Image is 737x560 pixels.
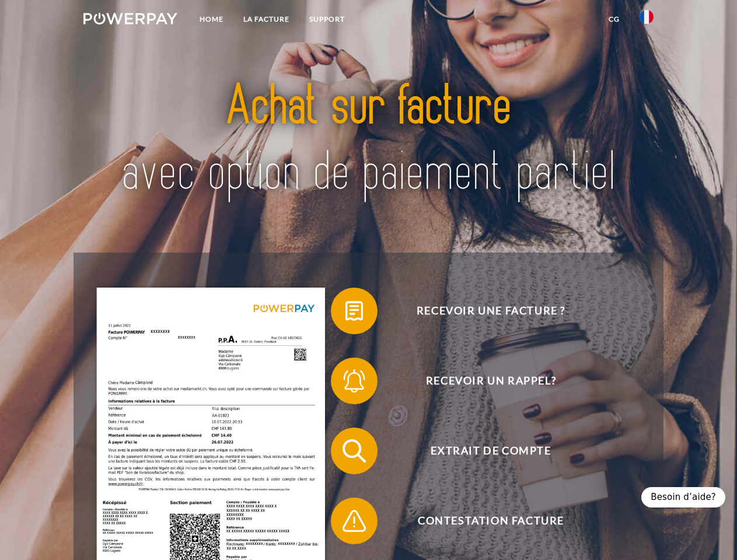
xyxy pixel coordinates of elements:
span: Recevoir une facture ? [348,288,634,334]
span: Extrait de compte [348,428,634,474]
button: Extrait de compte [331,428,634,474]
img: qb_bell.svg [340,366,369,395]
a: CG [599,9,630,30]
img: fr [640,10,654,24]
img: qb_search.svg [340,436,369,466]
button: Contestation Facture [331,498,634,544]
img: qb_warning.svg [340,506,369,535]
span: Recevoir un rappel? [348,358,634,404]
button: Recevoir une facture ? [331,288,634,334]
a: LA FACTURE [233,9,299,30]
a: Home [190,9,233,30]
img: qb_bill.svg [340,296,369,325]
img: title-powerpay_fr.svg [111,56,626,223]
span: Contestation Facture [348,498,634,544]
a: Support [299,9,355,30]
img: logo-powerpay-white.svg [83,13,177,24]
div: Besoin d’aide? [641,487,725,508]
button: Recevoir un rappel? [331,358,634,404]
